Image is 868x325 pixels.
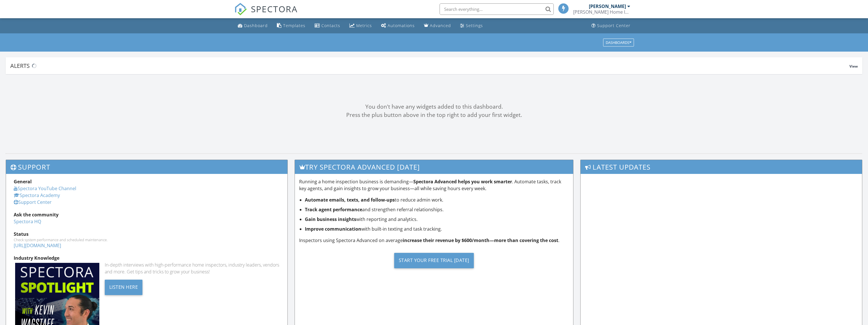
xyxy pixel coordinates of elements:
a: Spectora YouTube Channel [14,185,76,192]
div: You don't have any widgets added to this dashboard. [6,103,862,111]
p: Running a home inspection business is demanding— . Automate tasks, track key agents, and gain ins... [299,178,569,192]
div: Advanced [430,23,451,28]
a: Metrics [347,21,374,31]
div: Support Center [597,23,631,28]
a: SPECTORA [234,8,298,20]
div: Metrics [356,23,372,28]
p: Inspectors using Spectora Advanced on average . [299,237,569,244]
a: Support Center [14,199,52,205]
div: Listen Here [105,280,143,295]
span: SPECTORA [251,3,298,15]
a: Advanced [422,21,453,31]
strong: Improve communication [305,226,361,232]
span: View [849,64,858,69]
div: Status [14,231,280,237]
div: Check system performance and scheduled maintenance. [14,237,280,242]
a: Automations (Basic) [379,21,417,31]
div: Start Your Free Trial [DATE] [394,253,474,268]
a: Start Your Free Trial [DATE] [299,248,569,273]
input: Search everything... [440,3,554,15]
li: and strengthen referral relationships. [305,206,569,213]
strong: General [14,178,32,185]
div: Ask the community [14,211,280,218]
h3: Latest Updates [581,160,862,174]
div: Haines Home Inspections, LLC [573,9,630,15]
li: to reduce admin work. [305,196,569,203]
a: Listen Here [105,284,143,290]
li: with built-in texting and task tracking. [305,226,569,232]
strong: Gain business insights [305,216,356,222]
div: Automations [388,23,415,28]
div: Dashboard [244,23,268,28]
strong: Spectora Advanced helps you work smarter [413,178,512,185]
button: Dashboards [603,38,634,46]
strong: increase their revenue by $600/month—more than covering the cost [403,237,558,243]
div: Press the plus button above in the top right to add your first widget. [6,111,862,119]
strong: Track agent performance [305,206,362,213]
a: Contacts [312,21,343,31]
div: Industry Knowledge [14,255,280,261]
div: [PERSON_NAME] [589,3,626,9]
div: Templates [283,23,305,28]
h3: Try spectora advanced [DATE] [295,160,573,174]
div: In-depth interviews with high-performance home inspectors, industry leaders, vendors and more. Ge... [105,261,280,275]
h3: Support [6,160,287,174]
li: with reporting and analytics. [305,216,569,223]
div: Settings [466,23,483,28]
div: Alerts [10,62,849,70]
a: Templates [275,21,308,31]
a: [URL][DOMAIN_NAME] [14,242,61,249]
a: Spectora Academy [14,192,60,198]
strong: Automate emails, texts, and follow-ups [305,197,395,203]
a: Support Center [589,21,633,31]
div: Contacts [321,23,340,28]
a: Settings [458,21,485,31]
img: The Best Home Inspection Software - Spectora [234,3,247,15]
a: Dashboard [235,21,270,31]
div: Dashboards [606,40,631,44]
a: Spectora HQ [14,218,41,225]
